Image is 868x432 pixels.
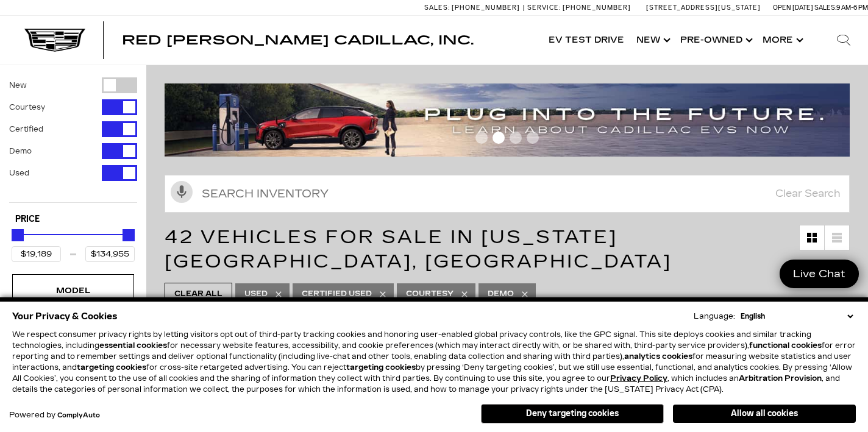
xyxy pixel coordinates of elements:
[9,101,45,113] label: Courtesy
[12,274,134,307] div: ModelModel
[756,16,807,65] button: More
[563,4,631,12] span: [PHONE_NUMBER]
[814,4,836,12] span: Sales:
[738,311,856,322] select: Language Select
[244,286,268,302] span: Used
[165,83,850,157] img: ev-blog-post-banners4
[57,412,100,419] a: ComplyAuto
[346,363,416,372] strong: targeting cookies
[9,79,27,91] label: New
[674,16,756,65] a: Pre-Owned
[12,229,24,241] div: Minimum Price
[43,284,104,297] div: Model
[739,374,822,383] strong: Arbitration Provision
[836,4,868,12] span: 9 AM-6 PM
[77,363,146,372] strong: targeting cookies
[85,246,135,262] input: Maximum
[630,16,674,65] a: New
[122,34,474,46] a: Red [PERSON_NAME] Cadillac, Inc.
[302,286,372,302] span: Certified Used
[9,123,43,135] label: Certified
[527,4,561,12] span: Service:
[9,145,32,157] label: Demo
[510,132,522,144] span: Go to slide 3
[9,167,29,179] label: Used
[12,308,118,325] span: Your Privacy & Cookies
[171,181,193,203] svg: Click to toggle on voice search
[542,16,630,65] a: EV Test Drive
[523,4,634,11] a: Service: [PHONE_NUMBER]
[673,405,856,423] button: Allow all cookies
[9,77,137,202] div: Filter by Vehicle Type
[646,4,761,12] a: [STREET_ADDRESS][US_STATE]
[488,286,514,302] span: Demo
[780,260,859,288] a: Live Chat
[24,29,85,52] img: Cadillac Dark Logo with Cadillac White Text
[424,4,450,12] span: Sales:
[9,411,100,419] div: Powered by
[424,4,523,11] a: Sales: [PHONE_NUMBER]
[475,132,488,144] span: Go to slide 1
[624,352,692,361] strong: analytics cookies
[99,341,167,350] strong: essential cookies
[773,4,813,12] span: Open [DATE]
[493,132,505,144] span: Go to slide 2
[122,33,474,48] span: Red [PERSON_NAME] Cadillac, Inc.
[12,225,135,262] div: Price
[694,313,735,320] div: Language:
[174,286,222,302] span: Clear All
[15,214,131,225] h5: Price
[787,267,852,281] span: Live Chat
[481,404,664,423] button: Deny targeting cookies
[123,229,135,241] div: Maximum Price
[12,329,856,395] p: We respect consumer privacy rights by letting visitors opt out of third-party tracking cookies an...
[749,341,822,350] strong: functional cookies
[165,226,672,272] span: 42 Vehicles for Sale in [US_STATE][GEOGRAPHIC_DATA], [GEOGRAPHIC_DATA]
[12,246,61,262] input: Minimum
[165,175,850,213] input: Search Inventory
[610,374,667,383] a: Privacy Policy
[406,286,454,302] span: Courtesy
[527,132,539,144] span: Go to slide 4
[452,4,520,12] span: [PHONE_NUMBER]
